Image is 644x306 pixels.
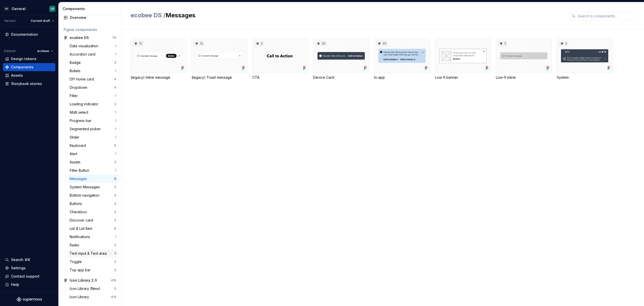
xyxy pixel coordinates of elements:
[70,234,92,239] div: Notifications
[115,235,116,239] div: 1
[70,259,84,264] div: Toggle
[68,166,118,174] a: Filter Button1
[496,39,552,80] div: 3Low-fi inline
[70,268,93,273] div: Top app bar
[115,168,116,172] div: 1
[70,110,90,115] div: Multi select
[115,94,116,98] div: 1
[17,297,42,302] a: Supernova Logo
[3,80,55,88] a: Storybook stories
[68,241,118,249] a: Radio3
[114,268,116,272] div: 5
[70,286,102,291] div: Icon Library (New)
[68,83,118,92] a: Dropdown4
[435,39,491,80] div: Low-fi banner
[315,41,327,46] div: 20
[498,41,507,46] div: 3
[51,7,54,11] div: CP
[70,251,109,256] div: Text input & Text area
[70,68,83,73] div: Bullets
[111,295,116,299] div: 414
[62,14,118,22] a: Overview
[3,264,55,272] a: Settings
[68,225,118,233] a: List & List Item6
[114,61,116,65] div: 5
[70,102,100,107] div: Loading indicator
[115,127,116,131] div: 1
[3,63,55,71] a: Components
[114,160,116,164] div: 3
[376,41,387,46] div: 20
[4,19,16,23] div: Version
[496,75,552,80] div: Low-fi inline
[111,278,116,282] div: 419
[11,56,36,61] div: Design tokens
[1,3,57,14] button: GDGeneralCP
[3,71,55,79] a: Assets
[12,6,26,11] div: General
[114,227,116,231] div: 6
[68,216,118,224] a: Discover card2
[70,209,89,214] div: Checkbox
[68,59,118,67] a: Badge5
[252,75,308,80] div: CTA
[70,201,84,206] div: Buttons
[252,39,308,80] div: 2CTA
[131,39,186,80] div: 12(legacy) Inline message
[68,208,118,216] a: Checkbox2
[62,34,118,42] a: ecobee DS76
[559,41,568,46] div: 2
[70,43,100,49] div: Data visualization
[11,282,19,287] div: Help
[3,272,55,280] button: Contact support
[11,73,23,78] div: Assets
[70,218,95,223] div: Discover card
[114,251,116,255] div: 3
[70,60,83,65] div: Badge
[114,77,116,81] div: 4
[68,125,118,133] a: Segmented picker1
[70,143,88,148] div: Keyboard
[70,85,89,90] div: Dropdown
[70,168,91,173] div: Filter Button
[70,52,97,57] div: Accordion card
[576,11,635,20] input: Search in components...
[191,39,247,80] div: 12(legacy) Toast message
[115,119,116,123] div: 1
[3,30,55,38] a: Documentation
[68,92,118,100] a: Filter1
[255,41,264,46] div: 2
[70,160,83,165] div: Assets
[557,39,613,80] div: 2System
[11,65,33,70] div: Components
[3,281,55,289] button: Help
[194,41,204,46] div: 12
[114,177,116,181] div: 8
[374,75,430,80] div: In-app
[557,75,613,80] div: System
[68,249,118,257] a: Text input & Text area3
[114,210,116,214] div: 2
[112,36,116,40] div: 76
[68,200,118,208] a: Buttons4
[70,226,94,231] div: List & List Item
[131,75,186,80] div: (legacy) Inline message
[70,278,97,283] div: Icon Library 2.0
[68,75,118,83] a: DIY home card4
[70,77,96,82] div: DIY home card
[70,118,93,123] div: Progress bar
[11,257,30,262] div: Search ⌘K
[68,42,118,50] a: Data visualization1
[62,276,118,284] a: Icon Library 2.0419
[114,218,116,222] div: 2
[70,35,89,40] div: ecobee DS
[70,15,116,20] div: Overview
[114,287,116,291] div: 5
[68,233,118,241] a: Notifications1
[70,185,102,190] div: System Messages
[115,52,116,56] div: 1
[70,193,101,198] div: Bottom navigation
[115,44,116,48] div: 1
[68,142,118,150] a: Keyboard6
[68,266,118,274] a: Top app bar5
